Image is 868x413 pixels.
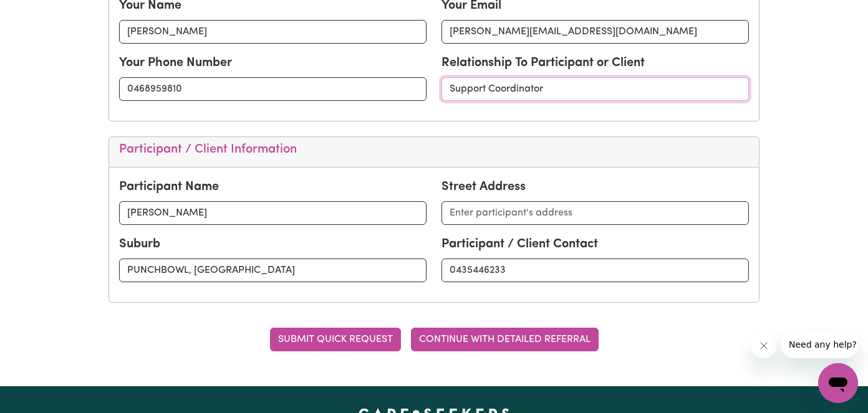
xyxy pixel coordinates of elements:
[411,328,599,351] button: CONTINUE WITH DETAILED REFERRAL
[441,235,598,254] label: Participant / Client Contact
[119,178,219,196] label: Participant Name
[441,20,749,44] input: Enter your email
[441,201,749,225] input: Enter participant's address
[441,54,645,72] label: Relationship To Participant or Client
[441,259,749,282] input: Enter the participant or client's contact
[119,77,427,101] input: Enter your phone number
[270,328,401,351] button: SUBMIT QUICK REQUEST
[441,77,749,101] input: Enter your relationship to the participant or client
[441,178,526,196] label: Street Address
[818,363,858,403] iframe: Button to launch messaging window
[119,259,427,282] input: Enter a suburb
[119,20,427,44] input: Enter your name
[751,333,776,358] iframe: Close message
[119,235,160,254] label: Suburb
[119,54,232,72] label: Your Phone Number
[119,142,749,157] h5: Participant / Client Information
[119,201,427,225] input: Enter participant's name
[781,331,858,358] iframe: Message from company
